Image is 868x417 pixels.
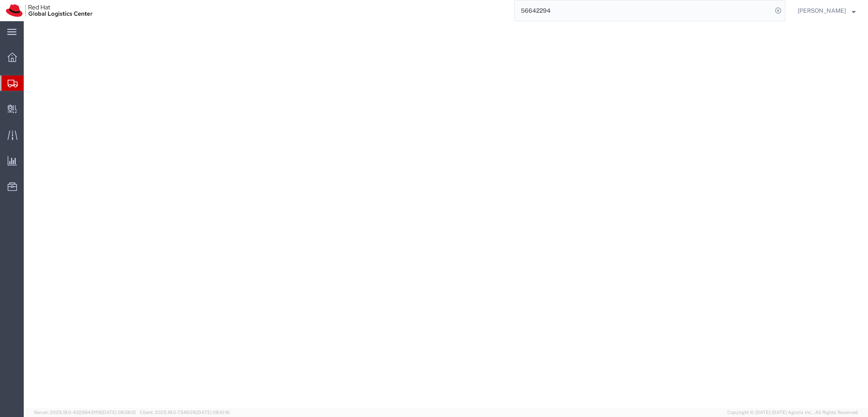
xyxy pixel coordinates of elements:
button: [PERSON_NAME] [797,6,856,16]
iframe: FS Legacy Container [24,21,868,408]
span: Client: 2025.18.0-7346316 [140,410,230,415]
input: Search for shipment number, reference number [515,0,772,21]
img: logo [6,4,92,17]
span: Filip Moravec [798,6,846,15]
span: Server: 2025.18.0-4329943ff18 [34,410,136,415]
span: Copyright © [DATE]-[DATE] Agistix Inc., All Rights Reserved [727,409,858,416]
span: [DATE] 08:10:16 [197,410,230,415]
span: [DATE] 08:38:12 [102,410,136,415]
